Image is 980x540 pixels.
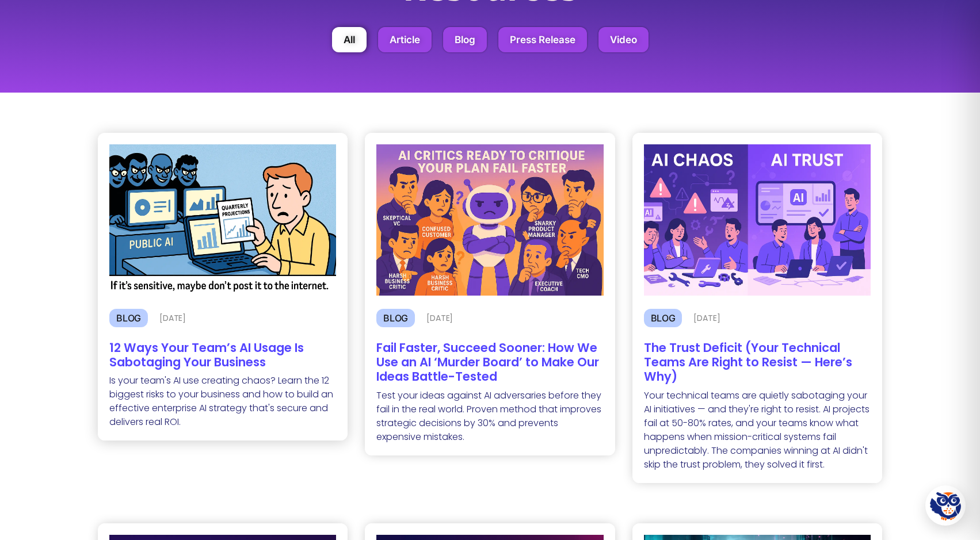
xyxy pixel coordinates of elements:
button: Press Release [498,27,587,52]
button: Video [598,27,649,52]
h2: Fail Faster, Succeed Sooner: How We Use an AI ‘Murder Board’ to Make Our Ideas Battle-Tested [376,340,603,384]
img: Fail Faster, Succeed Sooner [376,144,603,296]
h2: 12 Ways Your Team’s AI Usage Is Sabotaging Your Business [109,340,336,369]
a: Secrets aren't SecretBlog[DATE]12 Ways Your Team’s AI Usage Is Sabotaging Your BusinessIs your te... [98,133,348,441]
h2: The Trust Deficit (Your Technical Teams Are Right to Resist — Here’s Why) [644,340,871,384]
button: All [332,27,367,52]
img: Trust deficit [644,144,871,296]
p: [DATE] [693,314,720,322]
span: Blog [116,312,141,324]
div: Test your ideas against AI adversaries before they fail in the real world. Proven method that imp... [376,389,603,444]
div: Is your team's AI use creating chaos? Learn the 12 biggest risks to your business and how to buil... [109,374,336,429]
span: Blog [651,312,676,324]
button: Article [378,27,432,52]
button: Blog [443,27,487,52]
img: Secrets aren't Secret [109,144,336,296]
img: Hootie - PromptOwl AI Assistant [929,489,961,521]
a: Fail Faster, Succeed SoonerBlog[DATE]Fail Faster, Succeed Sooner: How We Use an AI ‘Murder Board’... [365,133,615,455]
p: [DATE] [426,314,453,322]
div: Your technical teams are quietly sabotaging your AI initiatives — and they're right to resist. AI... [644,389,871,472]
span: Blog [383,312,408,324]
a: Trust deficitBlog[DATE]The Trust Deficit (Your Technical Teams Are Right to Resist — Here’s Why)Y... [632,133,882,483]
p: [DATE] [159,314,186,322]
